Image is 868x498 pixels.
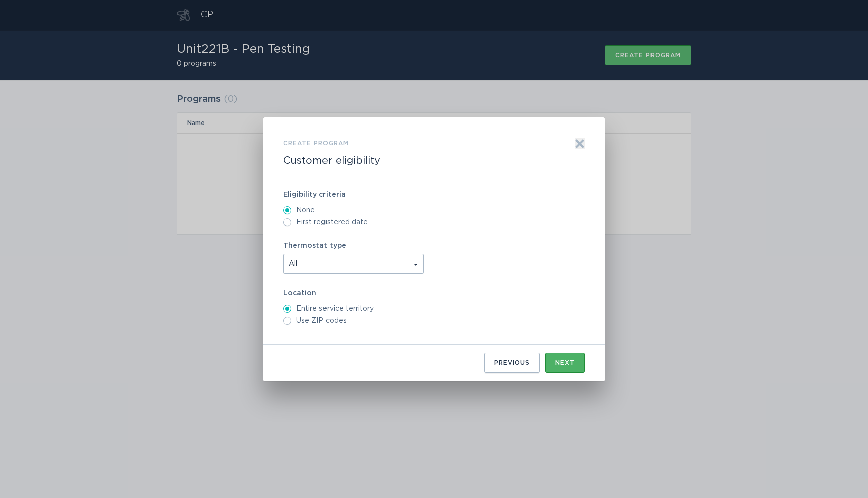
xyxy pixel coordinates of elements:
[283,218,291,226] input: First registered date
[283,290,585,297] label: Location
[283,305,585,313] label: Entire service territory
[283,206,291,214] input: None
[494,360,530,366] div: Previous
[484,353,540,373] button: Previous
[283,138,349,149] h3: Create program
[283,155,380,167] h2: Customer eligibility
[283,242,585,250] label: Thermostat type
[263,117,605,381] div: Form to create a program
[283,218,585,226] label: First registered date
[289,260,297,267] span: All
[283,206,585,214] label: None
[283,305,291,313] input: Entire service territory
[283,191,585,198] label: Eligibility criteria
[575,138,585,149] button: Exit
[283,317,291,325] input: Use ZIP codes
[555,360,575,366] div: Next
[545,353,585,373] button: Next
[283,317,585,325] label: Use ZIP codes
